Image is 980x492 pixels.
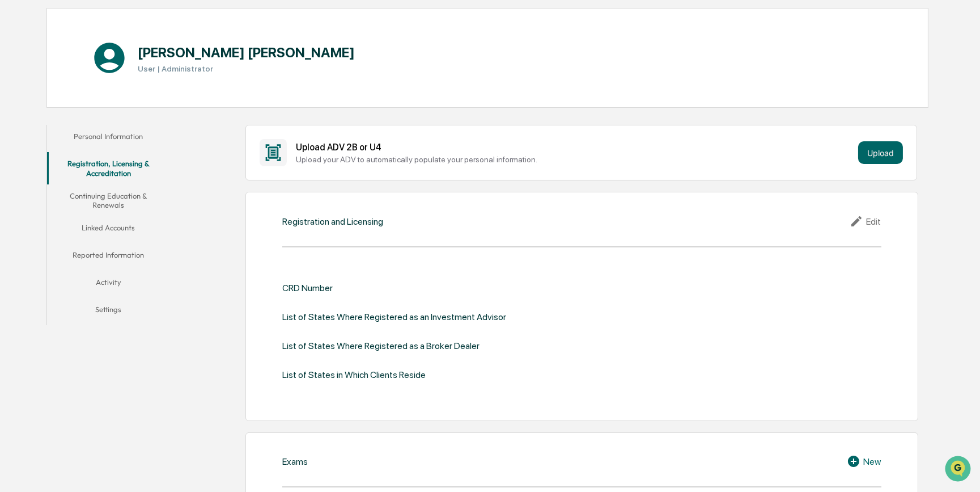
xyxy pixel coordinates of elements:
button: Linked Accounts [47,216,170,243]
div: We're available if you need us! [39,98,143,107]
div: New [847,455,881,468]
div: List of States Where Registered as a Broker Dealer [282,340,480,351]
div: List of States in Which Clients Reside [282,369,426,380]
div: CRD Number [282,283,333,293]
a: 🗄️Attestations [78,138,145,159]
span: Data Lookup [23,165,71,176]
p: How can we help? [11,24,206,42]
a: 🖐️Preclearance [7,138,78,159]
button: Registration, Licensing & Accreditation [47,152,170,184]
div: Start new chat [39,87,186,98]
button: Reported Information [47,243,170,271]
h3: User | Administrator [138,64,355,73]
div: Upload your ADV to automatically populate your personal information. [296,155,854,164]
span: Attestations [94,143,141,154]
button: Start new chat [193,90,206,104]
div: Edit [850,215,881,228]
div: 🗄️ [82,144,91,153]
span: Pylon [113,192,137,201]
div: secondary tabs example [47,125,170,325]
h1: [PERSON_NAME] [PERSON_NAME] [138,44,355,61]
div: Upload ADV 2B or U4 [296,142,854,153]
iframe: Open customer support [944,455,974,485]
div: List of States Where Registered as an Investment Advisor [282,312,506,322]
button: Activity [47,271,170,298]
button: Settings [47,298,170,325]
button: Personal Information [47,125,170,152]
a: 🔎Data Lookup [7,160,76,180]
img: 1746055101610-c473b297-6a78-478c-a979-82029cc54cd1 [11,87,32,107]
div: Registration and Licensing [282,216,383,227]
button: Continuing Education & Renewals [47,184,170,217]
div: 🖐️ [11,144,20,153]
div: 🔎 [11,166,20,175]
div: Exams [282,456,308,467]
button: Upload [858,141,903,164]
a: Powered byPylon [80,192,137,201]
span: Preclearance [23,143,73,154]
